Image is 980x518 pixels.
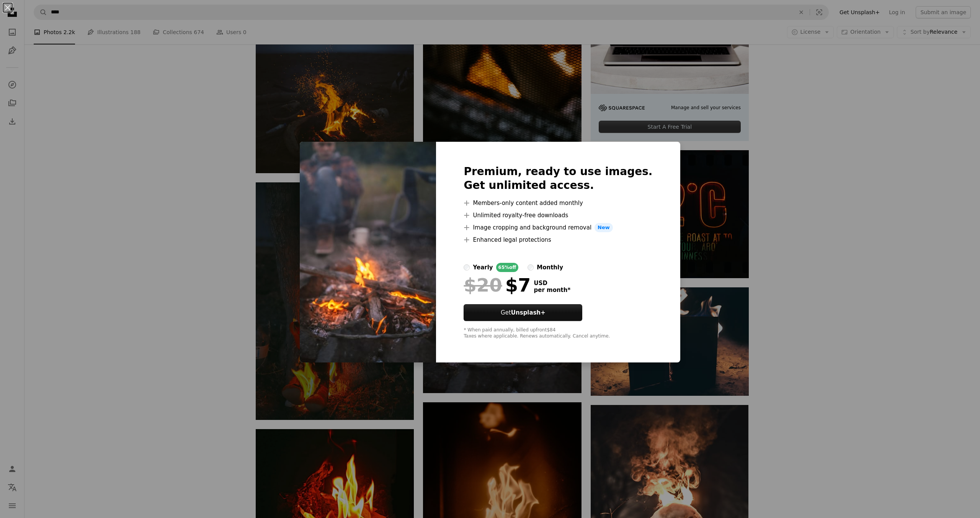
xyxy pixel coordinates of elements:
div: monthly [537,263,563,272]
div: * When paid annually, billed upfront $84 Taxes where applicable. Renews automatically. Cancel any... [464,327,652,339]
li: Members-only content added monthly [464,198,652,208]
span: $20 [464,275,502,295]
span: per month * [534,287,570,293]
input: yearly65%off [464,264,470,270]
li: Unlimited royalty-free downloads [464,211,652,220]
h2: Premium, ready to use images. Get unlimited access. [464,165,652,192]
div: 65% off [496,263,519,272]
li: Image cropping and background removal [464,223,652,232]
span: New [595,223,613,232]
button: GetUnsplash+ [464,304,582,321]
strong: Unsplash+ [511,309,546,316]
input: monthly [528,264,534,270]
span: USD [534,280,570,287]
div: $7 [464,275,531,295]
img: premium_photo-1664368277002-5feb08a48b7e [300,142,436,362]
li: Enhanced legal protections [464,235,652,244]
div: yearly [473,263,493,272]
